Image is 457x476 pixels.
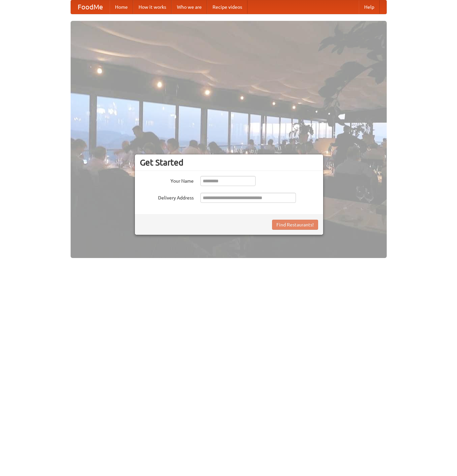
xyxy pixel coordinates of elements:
[207,0,247,14] a: Recipe videos
[359,0,380,14] a: Help
[71,0,110,14] a: FoodMe
[172,0,207,14] a: Who we are
[140,176,194,184] label: Your Name
[110,0,133,14] a: Home
[272,220,318,230] button: Find Restaurants!
[133,0,172,14] a: How it works
[140,193,194,201] label: Delivery Address
[140,157,318,168] h3: Get Started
